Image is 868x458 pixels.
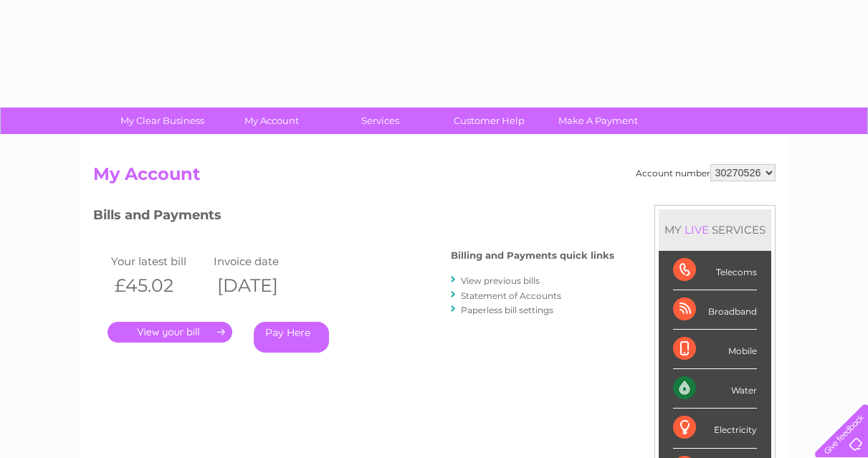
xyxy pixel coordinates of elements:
[93,164,776,191] h2: My Account
[673,330,757,369] div: Mobile
[212,108,330,134] a: My Account
[210,252,313,271] td: Invoice date
[108,252,211,271] td: Your latest bill
[254,322,329,353] a: Pay Here
[93,205,614,230] h3: Bills and Payments
[108,271,211,300] th: £45.02
[659,209,771,250] div: MY SERVICES
[461,305,553,315] a: Paperless bill settings
[539,108,657,134] a: Make A Payment
[321,108,439,134] a: Services
[461,290,561,301] a: Statement of Accounts
[673,409,757,448] div: Electricity
[636,164,776,181] div: Account number
[103,108,221,134] a: My Clear Business
[673,251,757,290] div: Telecoms
[430,108,548,134] a: Customer Help
[461,275,540,286] a: View previous bills
[682,223,712,237] div: LIVE
[108,322,232,343] a: .
[673,290,757,330] div: Broadband
[210,271,313,300] th: [DATE]
[451,250,614,261] h4: Billing and Payments quick links
[673,369,757,409] div: Water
